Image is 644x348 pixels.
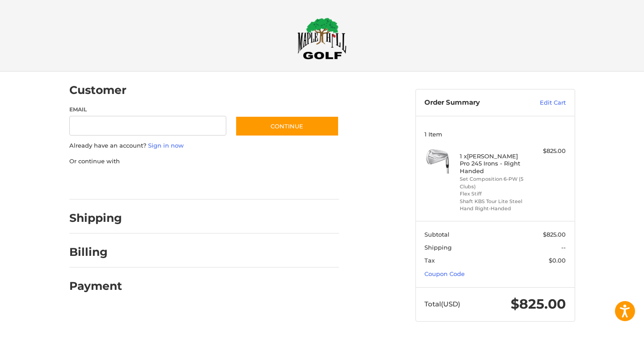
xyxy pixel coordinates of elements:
span: $825.00 [511,296,566,312]
h2: Shipping [69,211,122,225]
button: Continue [235,116,339,136]
h2: Billing [69,245,122,259]
span: $0.00 [549,257,566,264]
h3: Order Summary [424,98,521,107]
h2: Payment [69,279,122,293]
img: Maple Hill Golf [297,17,347,59]
iframe: PayPal-paylater [142,174,209,191]
li: Shaft KBS Tour Lite Steel [460,198,528,205]
li: Hand Right-Handed [460,205,528,212]
iframe: Google Customer Reviews [570,324,644,348]
span: -- [561,244,566,251]
a: Sign in now [148,142,184,149]
span: $825.00 [543,231,566,238]
h4: 1 x [PERSON_NAME] Pro 245 Irons - Right Handed [460,153,528,174]
span: Total (USD) [424,300,460,308]
a: Edit Cart [521,98,566,107]
span: Subtotal [424,231,449,238]
span: Shipping [424,244,452,251]
p: Or continue with [69,157,339,166]
h2: Customer [69,83,127,97]
li: Flex Stiff [460,190,528,198]
span: Tax [424,257,435,264]
h3: 1 Item [424,131,566,138]
label: Email [69,106,227,114]
li: Set Composition 6-PW (5 Clubs) [460,175,528,190]
a: Coupon Code [424,270,465,277]
div: $825.00 [530,147,566,156]
iframe: PayPal-paypal [66,174,133,191]
iframe: PayPal-venmo [218,174,285,191]
p: Already have an account? [69,141,339,150]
